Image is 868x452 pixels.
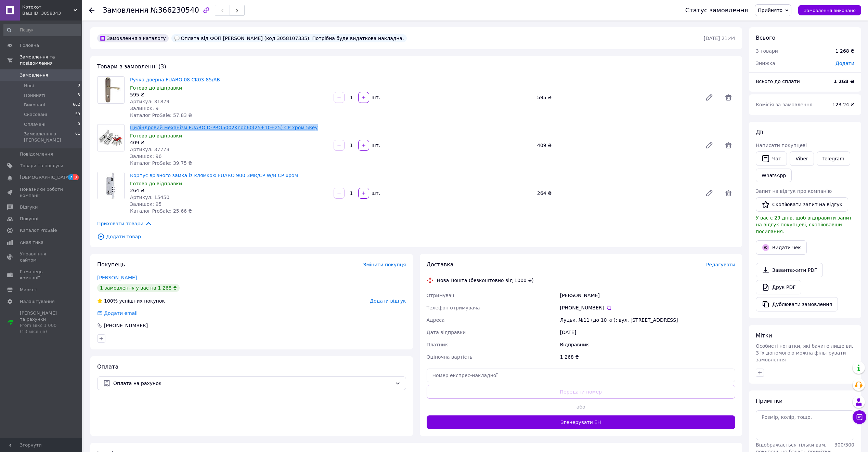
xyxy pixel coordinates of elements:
span: Замовлення з [PERSON_NAME] [24,131,75,143]
span: Готово до відправки [130,133,182,138]
span: Оплата на рахунок [113,380,392,387]
div: 595 ₴ [130,91,328,98]
div: Статус замовлення [685,7,748,14]
span: №366230540 [151,6,199,14]
a: WhatsApp [756,169,792,182]
div: 409 ₴ [130,139,328,146]
span: Платник [427,342,448,347]
span: Каталог ProSale [20,227,57,234]
span: Прийнято [758,8,782,13]
span: Приховати товари [97,220,152,227]
span: 59 [75,111,80,118]
span: Написати покупцеві [756,143,807,148]
span: Залишок: 95 [130,201,161,207]
div: Ваш ID: 3858343 [22,10,82,16]
span: Дії [756,129,763,135]
div: Prom мікс 1 000 (13 місяців) [20,322,63,335]
div: Замовлення з каталогу [97,34,169,42]
a: Редагувати [702,138,716,152]
a: Друк PDF [756,280,801,294]
div: 595 ₴ [534,93,700,102]
span: 3 товари [756,48,778,54]
span: Замовлення виконано [804,8,856,13]
span: Артикул: 37773 [130,147,169,152]
span: Залишок: 96 [130,154,161,159]
a: Завантажити PDF [756,263,823,277]
span: 7 [68,174,74,180]
span: Мітки [756,332,772,339]
span: Змінити покупця [363,262,406,267]
span: Нові [24,83,34,89]
button: Чат [756,151,787,166]
span: Оплачені [24,121,46,128]
span: Артикул: 15450 [130,195,169,200]
div: Нова Пошта (безкоштовно від 1000 ₴) [435,277,535,284]
span: Налаштування [20,298,55,305]
span: Особисті нотатки, які бачите лише ви. З їх допомогою можна фільтрувати замовлення [756,343,853,362]
div: шт. [370,94,381,101]
div: Додати email [103,310,138,317]
span: Додати товар [97,233,735,240]
span: Комісія за замовлення [756,102,813,107]
a: Циліндровий механізм FUARO D-PRO5002Knob60(25+10+25) CP хром 5Key [130,125,318,130]
button: Дублювати замовлення [756,297,838,311]
span: Артикул: 31879 [130,99,169,104]
span: Замовлення [20,72,48,78]
span: 3 [73,174,79,180]
span: або [566,403,596,410]
span: Доставка [427,261,454,268]
span: Замовлення [103,6,148,14]
span: Каталог ProSale: 57.83 ₴ [130,112,192,118]
span: 3 [78,92,80,98]
button: Скопіювати запит на відгук [756,197,848,212]
div: 264 ₴ [534,188,700,198]
span: Дата відправки [427,330,466,335]
div: Повернутися назад [89,7,94,14]
b: 1 268 ₴ [833,79,854,84]
span: Знижка [756,61,775,66]
div: [PERSON_NAME] [559,289,737,302]
span: Примітки [756,398,782,404]
span: У вас є 29 днів, щоб відправити запит на відгук покупцеві, скопіювавши посилання. [756,215,852,234]
span: Телефон отримувача [427,305,480,310]
span: Покупці [20,216,38,222]
a: [PERSON_NAME] [97,275,137,280]
span: Видалити [722,91,735,104]
span: 300 / 300 [834,442,854,448]
span: Додати [835,61,854,66]
span: Повідомлення [20,151,53,157]
span: 61 [75,131,80,143]
button: Замовлення виконано [798,5,861,15]
span: Всього [756,35,775,41]
input: Пошук [3,24,81,36]
span: Залишок: 9 [130,106,159,111]
a: Корпус врізного замка із клямкою FUARO 900 3MR/CP W/B CP хром [130,173,298,178]
img: Ручка дверна FUARO 08 CK03-85/AB [98,77,124,103]
a: Viber [790,151,814,166]
a: Редагувати [702,186,716,200]
img: :speech_balloon: [174,36,180,41]
input: Номер експрес-накладної [427,369,736,382]
div: [DATE] [559,326,737,338]
button: Видати чек [756,240,807,255]
div: успішних покупок [97,297,165,304]
span: Оплата [97,363,118,370]
a: Telegram [817,151,850,166]
span: Адреса [427,317,445,323]
button: Згенерувати ЕН [427,415,736,429]
div: 1 замовлення у вас на 1 268 ₴ [97,284,180,292]
div: Оплата від ФОП [PERSON_NAME] (код 3058107335). Потрібна буде видаткова накладна. [171,34,407,42]
a: Редагувати [702,91,716,104]
span: 0 [78,121,80,128]
span: Аналітика [20,239,43,245]
a: Ручка дверна FUARO 08 CK03-85/AB [130,77,220,82]
img: Корпус врізного замка із клямкою FUARO 900 3MR/CP W/B CP хром [98,172,124,199]
span: Отримувач [427,293,454,298]
button: Чат з покупцем [853,410,866,424]
span: 662 [73,102,80,108]
span: 100% [104,298,118,304]
span: Покупець [97,261,125,268]
span: Запит на відгук про компанію [756,188,832,194]
div: шт. [370,142,381,149]
span: Скасовані [24,111,47,118]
